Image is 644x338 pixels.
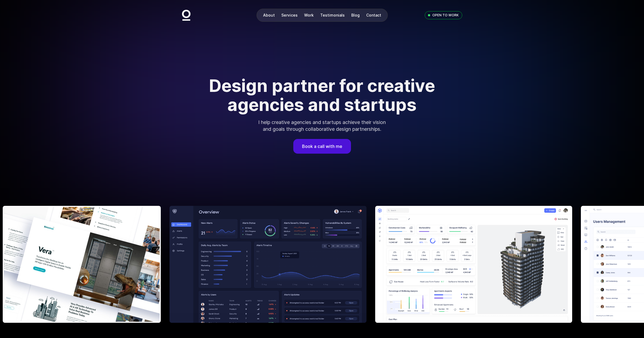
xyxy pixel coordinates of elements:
[432,13,459,17] p: OPEN TO WORK
[351,13,360,17] a: Blog
[320,13,345,17] a: Testimonials
[206,76,438,114] p: Design partner for creative agencies and startups
[304,13,314,17] a: Work
[255,119,390,132] p: I help creative agencies and startups achieve their vision and goals through collaborative design...
[263,13,275,17] a: About
[281,13,298,17] a: Services
[366,13,381,17] a: Contact
[302,143,342,149] p: Book a call with me
[293,139,351,154] a: Book a call with me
